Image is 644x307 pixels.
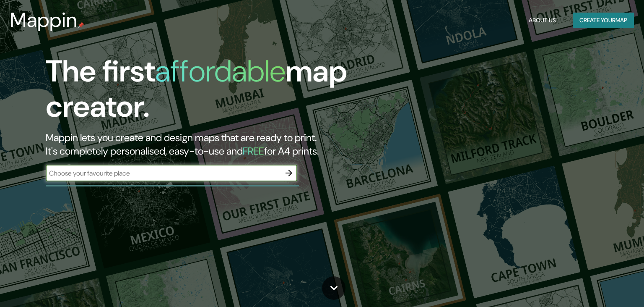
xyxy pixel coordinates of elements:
[525,13,559,28] button: About Us
[573,13,634,28] button: Create yourmap
[155,52,286,91] h1: affordable
[243,144,264,157] h5: FREE
[78,22,84,29] img: mappin-pin
[46,54,368,131] h1: The first map creator.
[46,168,280,178] input: Choose your favourite place
[569,274,635,298] iframe: Help widget launcher
[46,131,368,158] h2: Mappin lets you create and design maps that are ready to print. It's completely personalised, eas...
[10,8,78,32] h3: Mappin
